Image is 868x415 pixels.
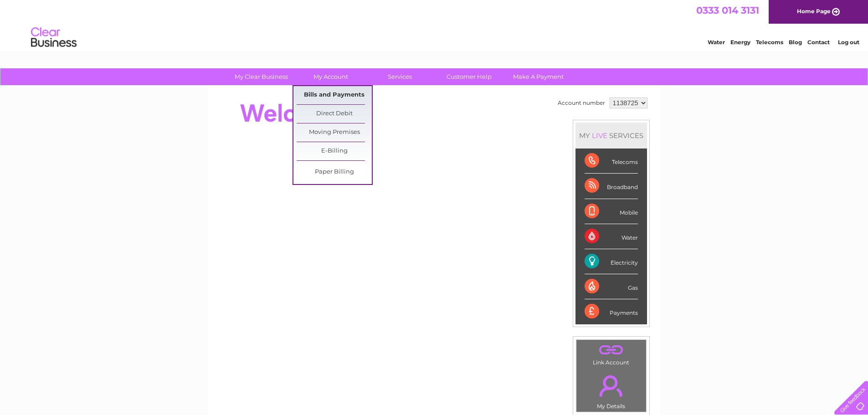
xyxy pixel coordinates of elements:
[297,123,372,142] a: Moving Premises
[807,39,830,46] a: Contact
[31,24,77,51] img: logo.png
[555,95,607,111] td: Account number
[585,149,638,174] div: Telecoms
[297,86,372,104] a: Bills and Payments
[362,68,437,85] a: Services
[575,123,647,149] div: MY SERVICES
[224,68,299,85] a: My Clear Business
[297,163,372,181] a: Paper Billing
[219,5,650,44] div: Clear Business is a trading name of Verastar Limited (registered in [GEOGRAPHIC_DATA] No. 3667643...
[789,39,802,46] a: Blog
[756,39,783,46] a: Telecoms
[576,339,647,368] td: Link Account
[579,370,644,402] a: .
[590,131,609,140] div: LIVE
[585,199,638,224] div: Mobile
[585,249,638,274] div: Electricity
[585,274,638,299] div: Gas
[838,39,859,46] a: Log out
[579,342,644,358] a: .
[293,68,368,85] a: My Account
[730,39,750,46] a: Energy
[431,68,507,85] a: Customer Help
[585,299,638,324] div: Payments
[696,5,759,16] a: 0333 014 3131
[297,142,372,160] a: E-Billing
[501,68,576,85] a: Make A Payment
[708,39,725,46] a: Water
[576,368,647,412] td: My Details
[585,174,638,199] div: Broadband
[585,224,638,249] div: Water
[297,105,372,123] a: Direct Debit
